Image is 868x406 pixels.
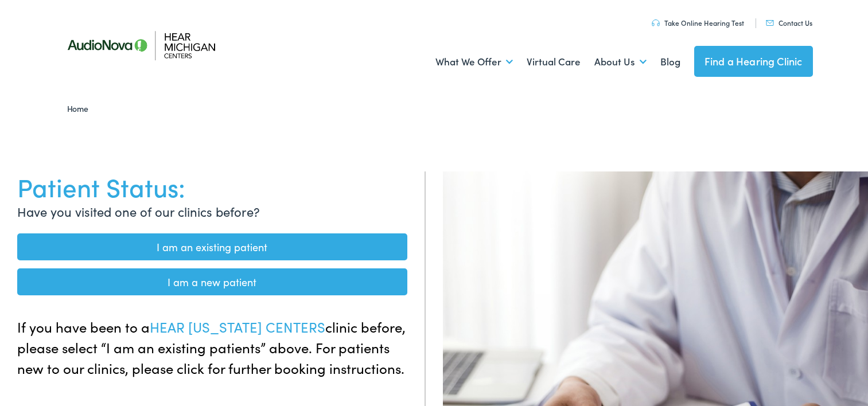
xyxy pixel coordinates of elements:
[660,41,680,83] a: Blog
[652,19,660,26] img: utility icon
[766,20,774,26] img: utility icon
[694,46,813,77] a: Find a Hearing Clinic
[527,41,581,83] a: Virtual Care
[17,202,407,221] p: Have you visited one of our clinics before?
[594,41,647,83] a: About Us
[17,171,407,202] h1: Patient Status:
[150,317,325,336] span: HEAR [US_STATE] CENTERS
[435,41,513,83] a: What We Offer
[652,18,744,28] a: Take Online Hearing Test
[17,317,407,378] p: If you have been to a clinic before, please select “I am an existing patients” above. For patient...
[17,268,407,295] a: I am a new patient
[67,103,94,114] a: Home
[17,233,407,260] a: I am an existing patient
[766,18,812,28] a: Contact Us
